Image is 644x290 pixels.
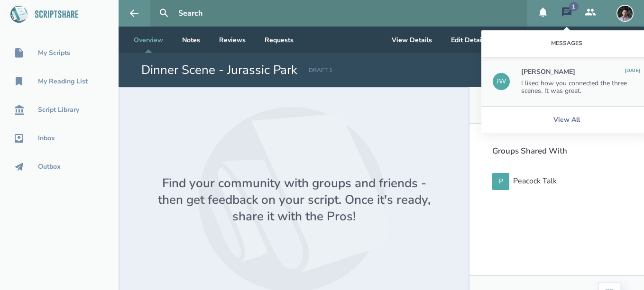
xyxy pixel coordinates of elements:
h1: Dinner Scene - Jurassic Park [141,62,297,79]
button: Edit Details [443,27,495,53]
div: Script Library [38,106,79,114]
h3: Groups Shared With [492,146,621,156]
a: Overview [126,27,171,53]
div: Inbox [38,135,55,142]
img: user_1750572385-crop.jpg [616,5,634,22]
div: My Reading List [38,78,88,85]
div: JW [493,73,510,90]
button: View Details [384,27,440,53]
a: PPeacock Talk [492,171,621,192]
div: DRAFT 1 [309,66,332,74]
div: 1 [569,2,579,11]
a: Notes [175,27,208,53]
div: Monday, June 30, 2025 at 7:57:22 PM [625,68,641,76]
div: [PERSON_NAME] [521,68,575,76]
div: Find your community with groups and friends - then get feedback on your script. Once it's ready, ... [154,175,434,225]
a: Requests [257,27,301,53]
div: Outbox [38,163,61,171]
a: Reviews [212,27,253,53]
div: My Scripts [38,49,70,57]
div: Peacock Talk [513,177,557,185]
div: P [492,173,509,190]
div: I liked how you connected the three scenes. It was great. [521,80,641,95]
